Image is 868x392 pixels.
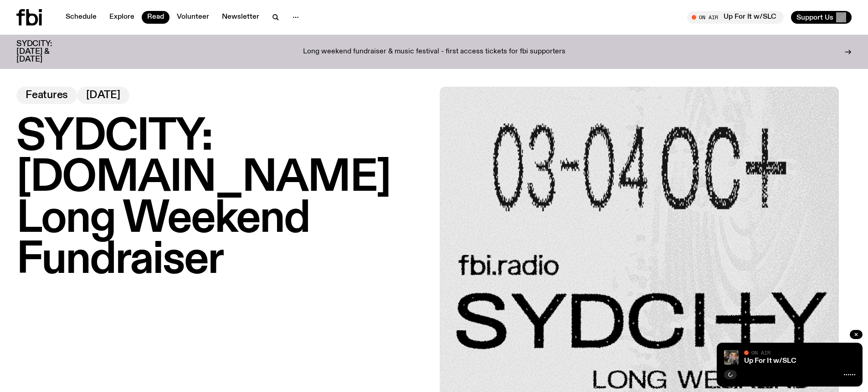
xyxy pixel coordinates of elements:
[60,11,102,24] a: Schedule
[216,11,265,24] a: Newsletter
[751,350,770,355] span: On Air
[744,357,796,365] a: Up For It w/SLC
[687,11,784,24] button: On AirUp For It w/SLC
[16,40,75,63] h3: SYDCITY: [DATE] & [DATE]
[791,11,852,24] button: Support Us
[26,90,68,100] span: Features
[86,90,120,100] span: [DATE]
[142,11,169,24] a: Read
[796,13,833,21] span: Support Us
[303,48,565,56] p: Long weekend fundraiser & music festival - first access tickets for fbi supporters
[104,11,140,24] a: Explore
[16,117,429,281] h1: SYDCITY: [DOMAIN_NAME] Long Weekend Fundraiser
[171,11,215,24] a: Volunteer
